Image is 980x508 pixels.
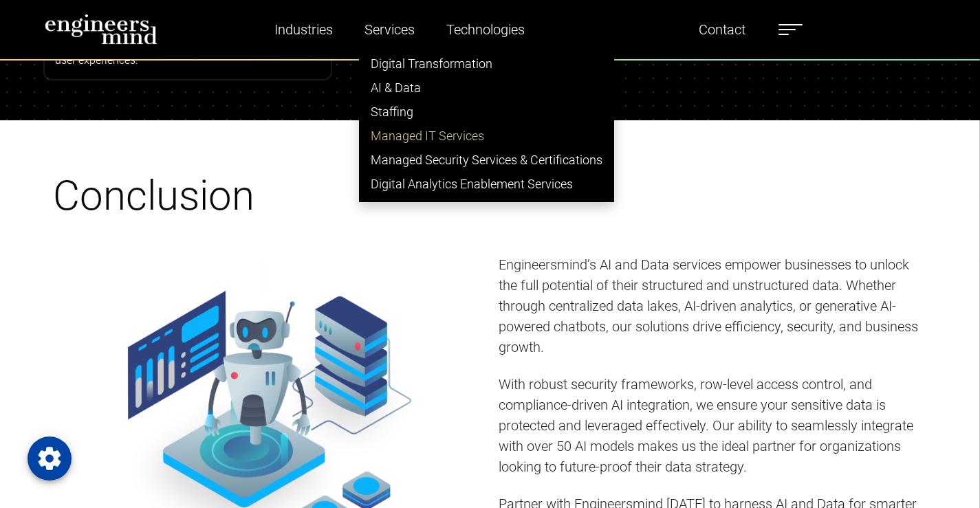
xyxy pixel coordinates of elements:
a: Digital Transformation [360,52,613,76]
a: Staffing [360,100,613,124]
a: AI & Data [360,76,613,100]
a: Managed IT Services [360,124,613,148]
a: Digital Analytics Enablement Services [360,172,613,196]
a: Managed Security Services & Certifications [360,148,613,172]
a: Contact [693,14,751,45]
a: Technologies [441,14,530,45]
a: Industries [269,14,338,45]
p: With robust security frameworks, row-level access control, and compliance-driven AI integration, ... [499,374,928,477]
p: Engineersmind’s AI and Data services empower businesses to unlock the full potential of their str... [499,254,928,357]
img: logo [45,14,158,45]
a: Services [359,14,420,45]
span: Conclusion [53,171,254,220]
ul: Industries [359,45,614,202]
